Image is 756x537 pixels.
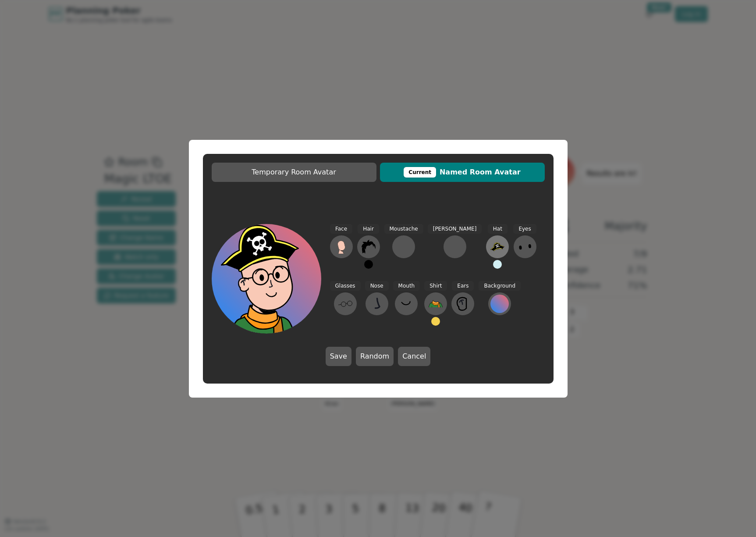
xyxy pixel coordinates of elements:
button: Temporary Room Avatar [212,163,376,182]
span: Nose [365,281,389,291]
button: Random [356,347,394,366]
span: Background [479,281,521,291]
span: Hair [358,224,379,234]
button: Save [326,347,351,366]
span: Hat [488,224,508,234]
span: Ears [452,281,474,291]
span: Eyes [513,224,536,234]
span: Mouth [393,281,420,291]
span: [PERSON_NAME] [428,224,482,234]
button: CurrentNamed Room Avatar [380,163,545,182]
span: Glasses [330,281,361,291]
span: Moustache [384,224,423,234]
div: This avatar will be displayed in dedicated rooms [404,167,436,178]
span: Shirt [424,281,447,291]
span: Face [330,224,352,234]
span: Temporary Room Avatar [216,167,372,178]
button: Cancel [398,347,430,366]
span: Named Room Avatar [384,167,540,178]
